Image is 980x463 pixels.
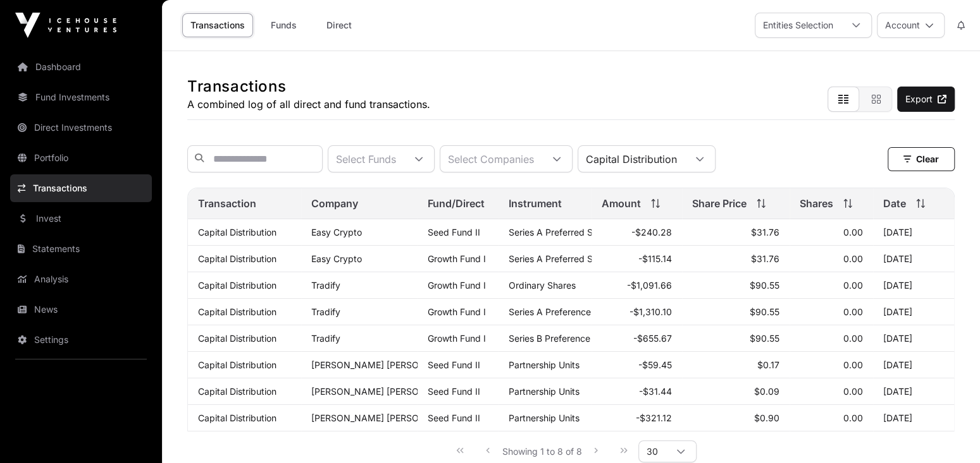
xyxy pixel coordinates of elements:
span: Share Price [692,196,747,211]
a: Seed Fund II [428,386,480,397]
td: -$115.14 [592,246,682,272]
span: Rows per page [639,441,666,462]
a: News [10,296,152,323]
span: 0.00 [843,306,863,317]
span: $0.90 [754,412,779,423]
span: Fund/Direct [428,196,485,211]
span: Series A Preference Shares [509,306,622,317]
span: Transaction [198,196,256,211]
h1: Transactions [187,76,430,97]
td: -$240.28 [592,219,682,246]
a: [PERSON_NAME] [PERSON_NAME] [311,412,459,423]
a: Capital Distribution [198,333,276,344]
span: Partnership Units [509,412,580,423]
td: [DATE] [873,405,954,431]
div: Select Funds [328,146,404,172]
span: $0.17 [757,359,779,370]
a: Capital Distribution [198,386,276,397]
span: 0.00 [843,253,863,264]
span: 0.00 [843,359,863,370]
td: [DATE] [873,378,954,405]
span: Showing 1 to 8 of 8 [502,446,582,457]
a: Seed Fund II [428,412,480,423]
span: Partnership Units [509,386,580,397]
td: [DATE] [873,299,954,325]
span: 0.00 [843,412,863,423]
td: [DATE] [873,219,954,246]
span: 0.00 [843,280,863,291]
td: [DATE] [873,272,954,299]
a: Growth Fund I [428,306,486,317]
td: -$1,310.10 [592,299,682,325]
a: Tradify [311,306,340,317]
div: Entities Selection [755,13,841,37]
span: Partnership Units [509,359,580,370]
div: Capital Distribution [578,146,685,172]
a: Settings [10,326,152,354]
td: [DATE] [873,246,954,272]
td: -$59.45 [592,352,682,378]
img: Icehouse Ventures Logo [15,13,116,38]
a: Tradify [311,333,340,344]
a: [PERSON_NAME] [PERSON_NAME] [311,386,459,397]
td: -$321.12 [592,405,682,431]
span: Company [311,196,358,211]
a: Analysis [10,265,152,293]
span: $31.76 [751,227,779,238]
span: 0.00 [843,227,863,238]
span: $90.55 [750,306,779,317]
span: Series A Preferred Share [509,227,611,238]
span: Amount [602,196,641,211]
a: Transactions [10,174,152,202]
a: Growth Fund I [428,333,486,344]
a: Dashboard [10,53,152,81]
a: Tradify [311,280,340,291]
span: Date [883,196,906,211]
a: Easy Crypto [311,227,362,238]
span: $31.76 [751,253,779,264]
a: Growth Fund I [428,280,486,291]
a: Growth Fund I [428,253,486,264]
a: Portfolio [10,144,152,172]
a: Direct Investments [10,114,152,141]
a: Funds [258,13,309,37]
span: $90.55 [750,333,779,344]
a: [PERSON_NAME] [PERSON_NAME] [311,359,459,370]
iframe: Chat Widget [917,402,980,463]
a: Seed Fund II [428,359,480,370]
span: Shares [800,196,833,211]
a: Invest [10,205,152,232]
p: A combined log of all direct and fund transactions. [187,97,430,112]
span: 0.00 [843,333,863,344]
a: Fund Investments [10,83,152,111]
td: -$1,091.66 [592,272,682,299]
td: -$655.67 [592,325,682,352]
a: Capital Distribution [198,359,276,370]
span: $90.55 [750,280,779,291]
div: Select Companies [440,146,542,172]
button: Clear [888,147,955,171]
span: $0.09 [754,386,779,397]
span: Series A Preferred Share [509,253,611,264]
a: Capital Distribution [198,227,276,238]
a: Transactions [182,13,253,37]
td: [DATE] [873,352,954,378]
a: Capital Distribution [198,253,276,264]
a: Capital Distribution [198,306,276,317]
a: Capital Distribution [198,280,276,291]
span: Instrument [509,196,562,211]
span: Ordinary Shares [509,280,576,291]
td: [DATE] [873,325,954,352]
a: Statements [10,235,152,263]
td: -$31.44 [592,378,682,405]
a: Capital Distribution [198,412,276,423]
a: Seed Fund II [428,227,480,238]
a: Direct [314,13,364,37]
span: Series B Preference Shares [509,333,621,344]
span: 0.00 [843,386,863,397]
button: Account [877,13,945,38]
a: Export [897,87,955,112]
a: Easy Crypto [311,253,362,264]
